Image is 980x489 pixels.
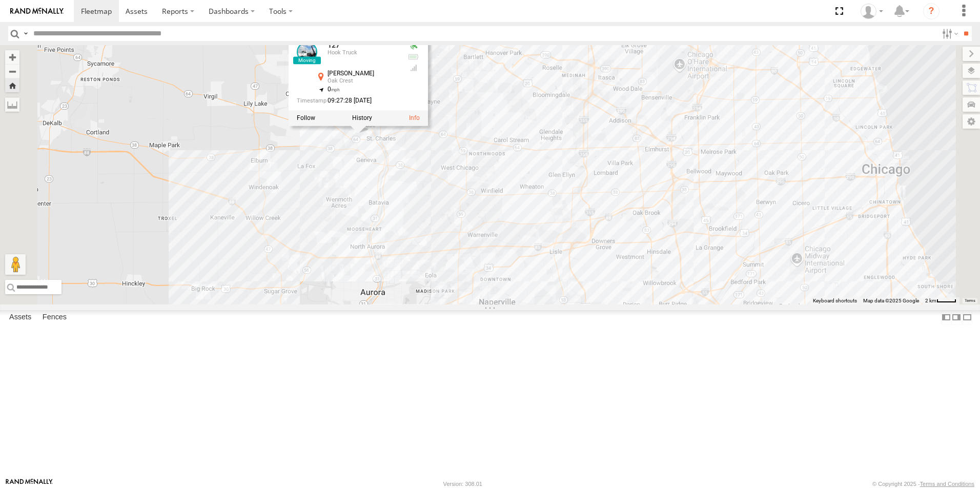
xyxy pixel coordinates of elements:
[920,481,974,487] a: Terms and Conditions
[409,115,420,122] a: View Asset Details
[6,479,53,489] a: Visit our Website
[857,4,887,19] div: Ed Pruneda
[407,42,420,50] div: Valid GPS Fix
[941,310,951,325] label: Dock Summary Table to the Left
[962,310,972,325] label: Hide Summary Table
[5,64,19,78] button: Zoom out
[872,481,974,487] div: © Copyright 2025 -
[328,71,399,77] div: [PERSON_NAME]
[5,254,26,275] button: Drag Pegman onto the map to open Street View
[863,298,919,303] span: Map data ©2025 Google
[963,114,980,129] label: Map Settings
[5,50,19,64] button: Zoom in
[297,42,317,63] a: View Asset Details
[922,297,959,304] button: Map Scale: 2 km per 35 pixels
[407,64,420,72] div: GSM Signal = 4
[443,481,482,487] div: Version: 308.01
[951,310,962,325] label: Dock Summary Table to the Right
[813,297,857,304] button: Keyboard shortcuts
[923,3,940,19] i: ?
[5,78,19,92] button: Zoom Home
[22,26,30,41] label: Search Query
[297,115,315,122] label: Realtime tracking of Asset
[37,310,72,324] label: Fences
[352,115,372,122] label: View Asset History
[407,53,420,62] div: No voltage information received from this device.
[4,310,36,324] label: Assets
[328,86,340,93] span: 0
[328,50,399,56] div: Hook Truck
[5,97,19,112] label: Measure
[10,8,64,15] img: rand-logo.svg
[938,26,960,41] label: Search Filter Options
[965,299,975,303] a: Terms (opens in new tab)
[328,78,399,85] div: Oak Crest
[925,298,936,303] span: 2 km
[297,97,399,104] div: Date/time of location update
[328,42,340,50] a: 127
